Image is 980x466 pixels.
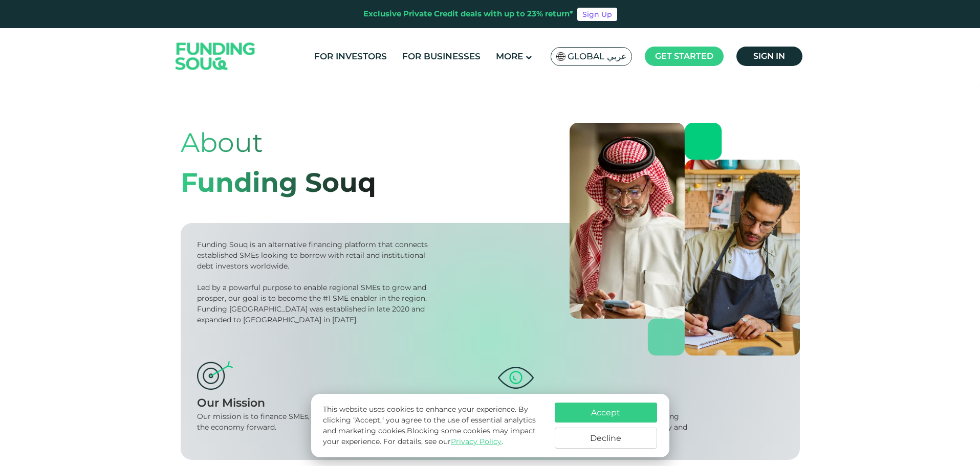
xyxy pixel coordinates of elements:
div: Led by a powerful purpose to enable regional SMEs to grow and prosper, our goal is to become the ... [197,282,431,325]
span: More [496,51,523,61]
p: This website uses cookies to enhance your experience. By clicking "Accept," you agree to the use ... [323,404,544,447]
a: Sign in [736,47,802,66]
img: vision [498,367,534,388]
span: Blocking some cookies may impact your experience. [323,426,536,446]
div: Our Mission [197,394,483,411]
span: Sign in [753,51,785,61]
a: Privacy Policy [451,437,502,446]
img: Logo [165,31,266,82]
div: Our mission is to finance SMEs, create jobs, and drive the economy forward. [197,411,397,433]
img: SA Flag [556,52,565,61]
div: Exclusive Private Credit deals with up to 23% return* [363,8,573,20]
img: mission [197,361,233,390]
span: Get started [655,51,713,61]
div: Funding Souq is an alternative financing platform that connects established SMEs looking to borro... [197,239,431,272]
div: About [181,123,376,163]
img: about-us-banner [570,123,800,356]
div: Funding Souq [181,163,376,203]
span: For details, see our . [383,437,503,446]
span: Global عربي [568,51,626,62]
a: Sign Up [577,8,617,21]
button: Accept [555,403,657,423]
a: For Investors [312,48,389,65]
a: For Businesses [400,48,483,65]
button: Decline [555,428,657,449]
